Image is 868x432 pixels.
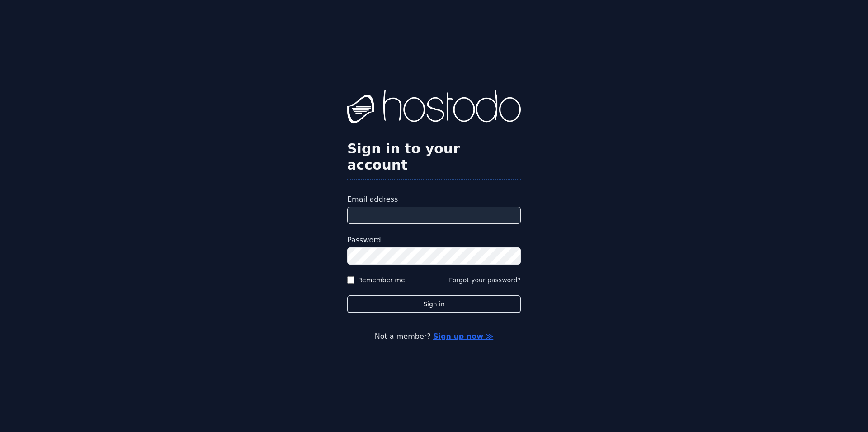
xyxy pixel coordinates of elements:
[347,295,521,313] button: Sign in
[347,141,521,173] h2: Sign in to your account
[347,235,521,246] label: Password
[347,90,521,126] img: Hostodo
[347,194,521,205] label: Email address
[43,331,825,342] p: Not a member?
[449,275,521,285] button: Forgot your password?
[358,275,405,285] label: Remember me
[433,332,493,341] a: Sign up now ≫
